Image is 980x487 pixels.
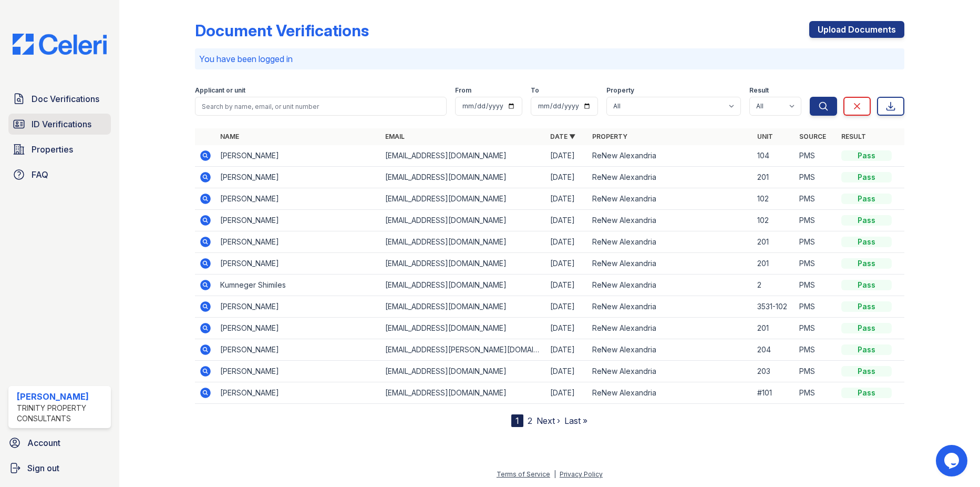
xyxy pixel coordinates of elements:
a: Date ▼ [550,133,575,140]
td: ReNew Alexandria [588,318,753,339]
img: CE_Logo_Blue-a8612792a0a2168367f1c8372b55b34899dd931a85d93a1a3d3e32e68fde9ad4.png [4,34,115,55]
td: [PERSON_NAME] [216,210,381,231]
td: ReNew Alexandria [588,253,753,275]
td: [EMAIL_ADDRESS][DOMAIN_NAME] [381,167,546,188]
input: Search by name, email, or unit number [195,97,446,116]
label: Property [606,86,634,95]
a: Next › [537,415,560,426]
td: [EMAIL_ADDRESS][DOMAIN_NAME] [381,361,546,382]
div: Pass [841,237,892,247]
td: ReNew Alexandria [588,382,753,404]
td: Kumneger Shimiles [216,275,381,296]
a: Name [220,133,239,140]
td: ReNew Alexandria [588,145,753,167]
p: You have been logged in [199,53,900,65]
label: From [455,86,471,95]
td: PMS [795,167,837,188]
td: ReNew Alexandria [588,167,753,188]
a: Email [385,133,405,140]
a: FAQ [8,164,111,185]
div: Pass [841,366,892,377]
td: PMS [795,296,837,318]
a: Properties [8,139,111,160]
a: Source [799,133,826,140]
td: 3531-102 [753,296,795,318]
td: [PERSON_NAME] [216,167,381,188]
td: PMS [795,145,837,167]
td: [PERSON_NAME] [216,145,381,167]
iframe: chat widget [936,445,969,476]
td: PMS [795,318,837,339]
span: Sign out [27,462,59,474]
a: Unit [757,133,773,140]
div: Pass [841,194,892,204]
td: ReNew Alexandria [588,188,753,210]
td: [PERSON_NAME] [216,318,381,339]
div: Pass [841,150,892,161]
div: Trinity Property Consultants [17,403,107,424]
td: [DATE] [546,253,588,275]
a: Privacy Policy [560,470,603,478]
a: 2 [528,415,532,426]
td: [EMAIL_ADDRESS][DOMAIN_NAME] [381,382,546,404]
td: 201 [753,318,795,339]
span: Account [27,437,60,449]
div: Pass [841,323,892,333]
a: Terms of Service [497,470,550,478]
td: [EMAIL_ADDRESS][DOMAIN_NAME] [381,188,546,210]
td: PMS [795,188,837,210]
td: 201 [753,231,795,253]
td: [PERSON_NAME] [216,361,381,382]
a: Property [592,133,627,140]
span: Doc Verifications [32,93,99,105]
td: [DATE] [546,188,588,210]
td: [EMAIL_ADDRESS][DOMAIN_NAME] [381,318,546,339]
td: ReNew Alexandria [588,231,753,253]
td: PMS [795,253,837,275]
td: [DATE] [546,167,588,188]
td: [EMAIL_ADDRESS][DOMAIN_NAME] [381,253,546,275]
td: 203 [753,361,795,382]
td: [DATE] [546,382,588,404]
a: Doc Verifications [8,88,111,109]
td: [EMAIL_ADDRESS][DOMAIN_NAME] [381,296,546,318]
div: Pass [841,172,892,182]
a: Result [841,133,866,140]
label: Applicant or unit [195,86,245,95]
td: ReNew Alexandria [588,361,753,382]
td: [EMAIL_ADDRESS][DOMAIN_NAME] [381,231,546,253]
div: Pass [841,388,892,398]
div: Pass [841,258,892,269]
td: ReNew Alexandria [588,296,753,318]
td: ReNew Alexandria [588,339,753,361]
div: [PERSON_NAME] [17,390,107,403]
div: Pass [841,215,892,226]
td: PMS [795,339,837,361]
td: [PERSON_NAME] [216,188,381,210]
td: [EMAIL_ADDRESS][PERSON_NAME][DOMAIN_NAME] [381,339,546,361]
td: 204 [753,339,795,361]
td: [EMAIL_ADDRESS][DOMAIN_NAME] [381,145,546,167]
td: PMS [795,210,837,231]
td: ReNew Alexandria [588,275,753,296]
td: [EMAIL_ADDRESS][DOMAIN_NAME] [381,210,546,231]
div: 1 [511,414,523,427]
div: | [554,470,556,478]
td: [DATE] [546,231,588,253]
td: 201 [753,167,795,188]
td: 104 [753,145,795,167]
td: 102 [753,210,795,231]
div: Document Verifications [195,21,369,40]
label: To [531,86,539,95]
td: #101 [753,382,795,404]
button: Sign out [4,458,115,479]
div: Pass [841,344,892,355]
div: Pass [841,280,892,290]
td: [DATE] [546,296,588,318]
td: [PERSON_NAME] [216,339,381,361]
td: PMS [795,361,837,382]
td: [DATE] [546,339,588,361]
td: PMS [795,275,837,296]
a: Account [4,432,115,453]
a: Last » [564,415,587,426]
